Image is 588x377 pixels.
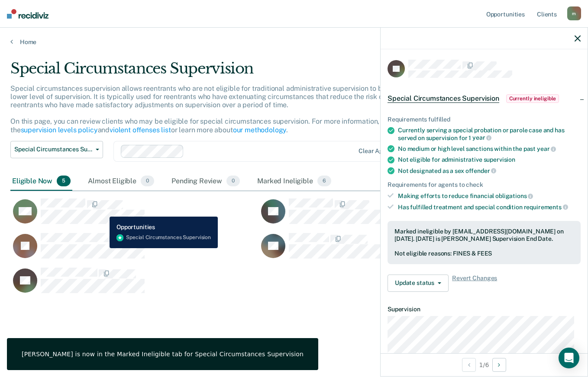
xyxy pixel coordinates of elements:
[258,233,507,267] div: CaseloadOpportunityCell-345GZ
[110,126,171,134] a: violent offenses list
[255,172,333,191] div: Marked Ineligible
[141,176,154,187] span: 0
[388,306,581,313] dt: Supervision
[394,250,574,257] div: Not eligible reasons: FINES & FEES
[388,275,449,292] button: Update status
[398,145,581,153] div: No medium or high level sanctions within the past
[7,9,48,19] img: Recidiviz
[359,147,395,155] div: Clear agents
[484,156,515,163] span: supervision
[233,126,287,134] a: our methodology
[317,176,331,187] span: 6
[452,275,497,292] span: Revert Changes
[398,203,581,211] div: Has fulfilled treatment and special condition
[398,192,581,200] div: Making efforts to reduce financial
[10,38,578,46] a: Home
[567,6,581,20] div: m
[394,228,574,243] div: Marked ineligible by [EMAIL_ADDRESS][DOMAIN_NAME] on [DATE]. [DATE] is [PERSON_NAME] Supervision ...
[398,127,581,141] div: Currently serving a special probation or parole case and has served on supervision for 1
[559,348,579,368] div: Open Intercom Messenger
[258,198,507,233] div: CaseloadOpportunityCell-4312U
[10,172,72,191] div: Eligible Now
[170,172,242,191] div: Pending Review
[86,172,156,191] div: Almost Eligible
[226,176,240,187] span: 0
[492,358,506,372] button: Next Opportunity
[22,350,304,358] div: [PERSON_NAME] is now in the Marked Ineligible tab for Special Circumstances Supervision
[10,84,436,134] p: Special circumstances supervision allows reentrants who are not eligible for traditional administ...
[388,94,499,103] span: Special Circumstances Supervision
[388,116,581,123] div: Requirements fulfilled
[381,353,588,376] div: 1 / 6
[388,181,581,188] div: Requirements for agents to check
[495,192,533,199] span: obligations
[537,145,556,152] span: year
[506,94,559,103] span: Currently ineligible
[472,134,491,141] span: year
[10,267,258,302] div: CaseloadOpportunityCell-902GO
[398,156,581,163] div: Not eligible for administrative
[21,126,98,134] a: supervision levels policy
[57,176,71,187] span: 5
[10,233,258,267] div: CaseloadOpportunityCell-129HT
[14,146,92,153] span: Special Circumstances Supervision
[10,60,452,84] div: Special Circumstances Supervision
[381,85,588,112] div: Special Circumstances SupervisionCurrently ineligible
[398,167,581,175] div: Not designated as a sex
[10,198,258,233] div: CaseloadOpportunityCell-378GL
[524,204,568,211] span: requirements
[462,358,476,372] button: Previous Opportunity
[465,167,497,174] span: offender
